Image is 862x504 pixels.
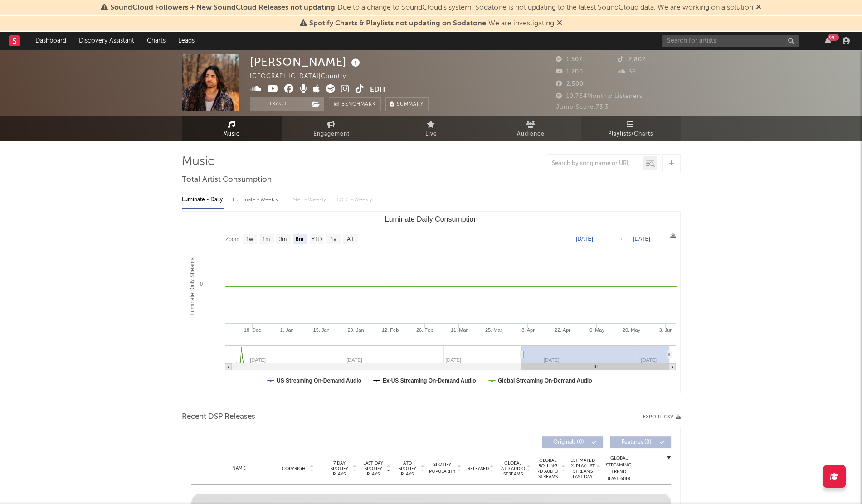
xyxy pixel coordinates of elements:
[605,455,633,482] div: Global Streaming Trend (Last 60D)
[662,35,799,47] input: Search for artists
[29,32,73,50] a: Dashboard
[244,327,261,333] text: 18. Dec
[556,81,584,87] span: 2,500
[622,327,640,333] text: 20. May
[425,129,437,140] span: Live
[341,99,376,110] span: Benchmark
[277,378,361,384] text: US Streaming On-Demand Audio
[279,236,287,242] text: 3m
[556,93,643,99] span: 10,764 Monthly Listeners
[517,129,545,140] span: Audience
[295,236,303,242] text: 6m
[385,215,477,223] text: Luminate Daily Consumption
[554,327,570,333] text: 22. Apr
[182,116,282,141] a: Music
[556,57,583,63] span: 1,507
[200,281,202,286] text: 0
[468,466,489,471] span: Released
[610,436,671,448] button: Features(0)
[756,4,761,11] span: Dismiss
[521,327,535,333] text: 8. Apr
[450,327,468,333] text: 11. Mar
[250,71,356,82] div: [GEOGRAPHIC_DATA] | Country
[313,327,329,333] text: 15. Jan
[381,327,398,333] text: 12. Feb
[536,458,560,480] span: Global Rolling 7D Audio Streams
[110,4,753,11] span: : Due to a change to SoundCloud's system, Sodatone is not updating to the latest SoundCloud data....
[381,116,481,141] a: Live
[182,212,680,393] svg: Luminate Daily Consumption
[485,327,502,333] text: 25. Mar
[282,466,308,471] span: Copyright
[250,97,307,111] button: Track
[548,440,589,445] span: Originals ( 0 )
[497,378,592,384] text: Global Streaming On-Demand Audio
[329,97,381,111] a: Benchmark
[182,412,255,422] span: Recent DSP Releases
[309,20,554,27] span: : We are investigating
[182,174,272,185] span: Total Artist Consumption
[223,129,240,140] span: Music
[659,327,672,333] text: 3. Jun
[608,129,653,140] span: Playlists/Charts
[347,327,364,333] text: 29. Jan
[225,236,239,242] text: Zoom
[209,465,269,472] div: Name
[233,192,280,208] div: Luminate - Weekly
[382,378,476,384] text: Ex-US Streaming On-Demand Audio
[141,32,172,50] a: Charts
[556,104,609,110] span: Jump Score: 73.3
[618,69,636,75] span: 36
[110,4,335,11] span: SoundCloud Followers + New SoundCloud Releases not updating
[570,458,595,480] span: Estimated % Playlist Streams Last Day
[280,327,293,333] text: 1. Jan
[618,236,623,242] text: →
[481,116,581,141] a: Audience
[189,257,195,315] text: Luminate Daily Streams
[182,192,224,208] div: Luminate - Daily
[501,460,526,477] span: Global ATD Audio Streams
[616,440,657,445] span: Features ( 0 )
[557,20,562,27] span: Dismiss
[330,236,336,242] text: 1y
[643,414,681,420] button: Export CSV
[370,84,386,96] button: Edit
[262,236,270,242] text: 1m
[361,460,385,477] span: Last Day Spotify Plays
[576,236,593,242] text: [DATE]
[313,129,350,140] span: Engagement
[581,116,681,141] a: Playlists/Charts
[327,460,351,477] span: 7 Day Spotify Plays
[250,54,362,69] div: [PERSON_NAME]
[416,327,433,333] text: 26. Feb
[618,57,646,63] span: 2,802
[346,236,352,242] text: All
[556,69,583,75] span: 1,200
[309,20,486,27] span: Spotify Charts & Playlists not updating on Sodatone
[589,327,604,333] text: 6. May
[395,460,419,477] span: ATD Spotify Plays
[385,97,429,111] button: Summary
[542,436,603,448] button: Originals(0)
[311,236,322,242] text: YTD
[172,32,201,50] a: Leads
[73,32,141,50] a: Discovery Assistant
[547,160,643,167] input: Search by song name or URL
[397,102,424,107] span: Summary
[429,461,456,475] span: Spotify Popularity
[828,34,839,41] div: 99 +
[825,37,831,44] button: 99+
[246,236,253,242] text: 1w
[633,236,650,242] text: [DATE]
[282,116,381,141] a: Engagement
